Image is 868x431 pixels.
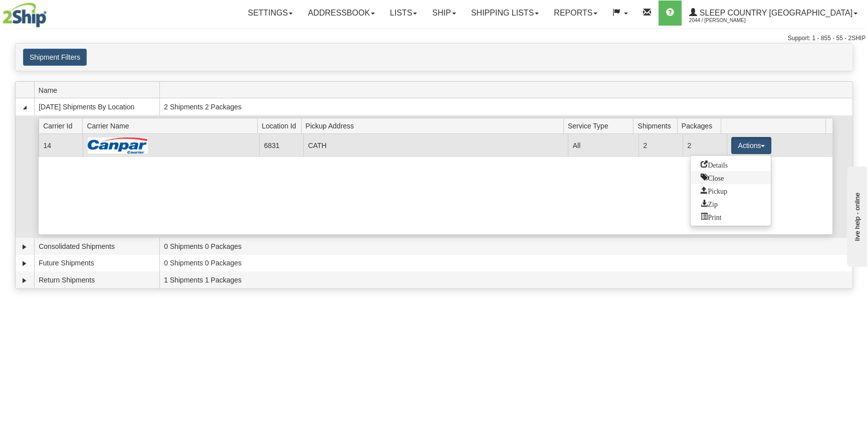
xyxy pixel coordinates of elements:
[637,118,677,133] span: Shipments
[701,187,727,194] span: Pickup
[682,118,721,133] span: Packages
[20,275,30,285] a: Expand
[731,137,771,154] button: Actions
[240,1,300,26] a: Settings
[23,49,87,66] button: Shipment Filters
[20,242,30,252] a: Expand
[88,137,148,154] img: Canpar
[159,238,852,255] td: 0 Shipments 0 Packages
[159,255,852,272] td: 0 Shipments 0 Packages
[683,134,727,157] td: 2
[34,271,159,289] td: Return Shipments
[568,134,638,157] td: All
[43,118,83,133] span: Carrier Id
[20,102,30,112] a: Collapse
[159,98,852,115] td: 2 Shipments 2 Packages
[3,34,865,43] div: Support: 1 - 855 - 55 - 2SHIP
[701,200,717,207] span: Zip
[691,197,771,210] a: Zip and Download All Shipping Documents
[424,1,463,26] a: Ship
[303,134,568,157] td: CATH
[689,16,764,26] span: 2044 / [PERSON_NAME]
[20,258,30,268] a: Expand
[464,1,546,26] a: Shipping lists
[259,134,303,157] td: 6831
[300,1,382,26] a: Addressbook
[39,82,159,98] span: Name
[262,118,301,133] span: Location Id
[701,213,721,220] span: Print
[382,1,424,26] a: Lists
[691,210,771,223] a: Print or Download All Shipping Documents in one file
[691,184,771,197] a: Request a carrier pickup
[691,158,771,171] a: Go to Details view
[34,98,159,115] td: [DATE] Shipments By Location
[306,118,564,133] span: Pickup Address
[701,174,724,181] span: Close
[845,164,867,266] iframe: chat widget
[701,161,728,168] span: Details
[3,3,47,28] img: logo2044.jpg
[39,134,83,157] td: 14
[159,271,852,289] td: 1 Shipments 1 Packages
[568,118,633,133] span: Service Type
[546,1,605,26] a: Reports
[87,118,257,133] span: Carrier Name
[34,238,159,255] td: Consolidated Shipments
[8,9,93,16] div: live help - online
[682,1,865,26] a: Sleep Country [GEOGRAPHIC_DATA] 2044 / [PERSON_NAME]
[34,255,159,272] td: Future Shipments
[697,9,852,17] span: Sleep Country [GEOGRAPHIC_DATA]
[638,134,683,157] td: 2
[691,171,771,184] a: Close this group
